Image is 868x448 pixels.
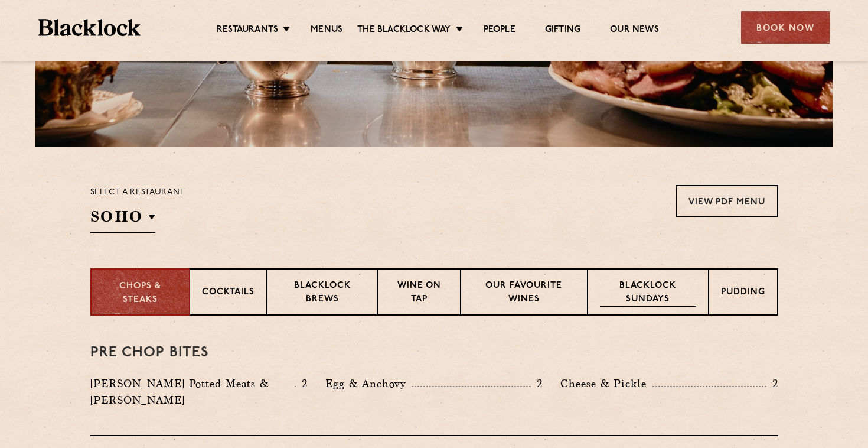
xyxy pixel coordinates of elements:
[560,375,652,392] p: Cheese & Pickle
[38,19,141,36] img: BL_Textured_Logo-footer-cropped.svg
[484,24,515,37] a: People
[90,206,155,233] h2: SOHO
[545,24,580,37] a: Gifting
[721,286,765,301] p: Pudding
[600,280,696,307] p: Blacklock Sundays
[766,376,778,391] p: 2
[90,185,185,200] p: Select a restaurant
[531,376,543,391] p: 2
[311,24,342,37] a: Menus
[90,345,778,361] h3: Pre Chop Bites
[296,376,308,391] p: 2
[473,280,575,307] p: Our favourite wines
[610,24,659,37] a: Our News
[390,280,448,307] p: Wine on Tap
[676,185,778,217] a: View PDF Menu
[279,280,366,307] p: Blacklock Brews
[741,11,830,44] div: Book Now
[90,375,295,408] p: [PERSON_NAME] Potted Meats & [PERSON_NAME]
[325,375,412,392] p: Egg & Anchovy
[217,24,278,37] a: Restaurants
[357,24,451,37] a: The Blacklock Way
[103,280,177,307] p: Chops & Steaks
[202,286,254,301] p: Cocktails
